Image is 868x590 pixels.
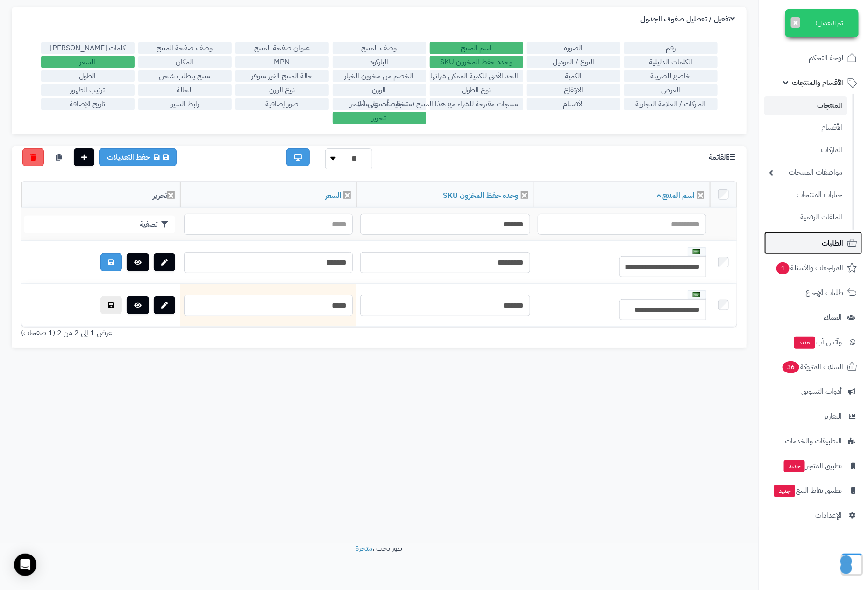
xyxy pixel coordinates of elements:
[764,331,862,353] a: وآتس آبجديد
[783,361,799,373] span: 36
[41,84,135,96] label: ترتيب الظهور
[764,430,862,452] a: التطبيقات والخدمات
[624,56,718,68] label: الكلمات الدليلية
[527,70,620,82] label: الكمية
[640,15,737,24] h3: تفعيل / تعطليل صفوف الجدول
[709,153,737,162] h3: القائمة
[235,42,329,54] label: عنوان صفحة المنتج
[235,70,329,82] label: حالة المنتج الغير متوفر
[138,70,232,82] label: منتج يتطلب شحن
[333,70,426,82] label: الخصم من مخزون الخيار
[14,328,379,338] div: عرض 1 إلى 2 من 2 (1 صفحات)
[773,484,842,497] span: تطبيق نقاط البيع
[138,84,232,96] label: الحالة
[527,42,620,54] label: الصورة
[764,306,862,329] a: العملاء
[325,190,342,201] a: السعر
[430,98,523,110] label: منتجات مقترحة للشراء مع هذا المنتج (منتجات تُشترى معًا)
[783,459,842,472] span: تطبيق المتجر
[527,84,620,96] label: الارتفاع
[764,356,862,378] a: السلات المتروكة36
[764,479,862,502] a: تطبيق نقاط البيعجديد
[815,509,842,522] span: الإعدادات
[764,257,862,279] a: المراجعات والأسئلة1
[21,182,180,208] th: تحرير
[764,207,847,227] a: الملفات الرقمية
[791,17,800,28] button: ×
[356,543,373,554] a: متجرة
[764,47,862,69] a: لوحة التحكم
[809,51,843,64] span: لوحة التحكم
[776,262,790,274] span: 1
[430,84,523,96] label: نوع الطول
[41,70,135,82] label: الطول
[41,98,135,110] label: تاريخ الإضافة
[138,98,232,110] label: رابط السيو
[624,98,718,110] label: الماركات / العلامة التجارية
[41,56,135,68] label: السعر
[333,56,426,68] label: الباركود
[764,185,847,205] a: خيارات المنتجات
[624,84,718,96] label: العرض
[784,460,805,472] span: جديد
[443,190,519,201] a: وحده حفظ المخزون SKU
[333,98,426,110] label: تخفيضات على السعر
[527,56,620,68] label: النوع / الموديل
[333,42,426,54] label: وصف المنتج
[624,70,718,82] label: خاضع للضريبة
[430,42,523,54] label: اسم المنتج
[782,360,843,373] span: السلات المتروكة
[657,190,695,201] a: اسم المنتج
[764,96,847,115] a: المنتجات
[793,336,842,349] span: وآتس آب
[527,98,620,110] label: الأقسام
[333,112,426,124] label: تحرير
[764,405,862,428] a: التقارير
[824,311,842,324] span: العملاء
[14,554,36,576] div: Open Intercom Messenger
[138,42,232,54] label: وصف صفحة المنتج
[792,76,843,89] span: الأقسام والمنتجات
[764,455,862,477] a: تطبيق المتجرجديد
[805,286,843,299] span: طلبات الإرجاع
[24,216,175,233] button: تصفية
[822,237,843,250] span: الطلبات
[824,410,842,423] span: التقارير
[764,281,862,304] a: طلبات الإرجاع
[693,292,700,297] img: العربية
[41,42,135,54] label: كلمات [PERSON_NAME]
[235,84,329,96] label: نوع الوزن
[776,261,843,274] span: المراجعات والأسئلة
[764,380,862,403] a: أدوات التسويق
[764,118,847,138] a: الأقسام
[333,84,426,96] label: الوزن
[801,385,842,398] span: أدوات التسويق
[99,148,177,166] a: حفظ التعديلات
[794,337,815,349] span: جديد
[785,9,859,37] div: تم التعديل!
[764,232,862,254] a: الطلبات
[624,42,718,54] label: رقم
[785,435,842,448] span: التطبيقات والخدمات
[235,98,329,110] label: صور إضافية
[430,56,523,68] label: وحده حفظ المخزون SKU
[138,56,232,68] label: المكان
[693,249,700,254] img: العربية
[430,70,523,82] label: الحد الأدنى للكمية الممكن شرائها
[764,140,847,160] a: الماركات
[764,504,862,527] a: الإعدادات
[774,485,795,497] span: جديد
[764,162,847,183] a: مواصفات المنتجات
[235,56,329,68] label: MPN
